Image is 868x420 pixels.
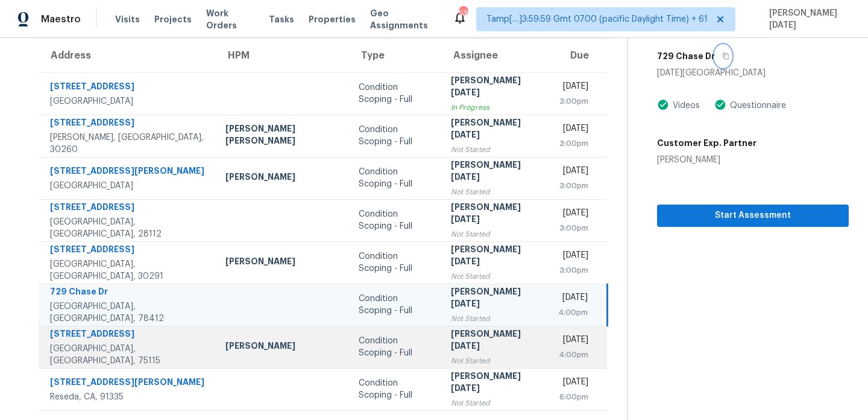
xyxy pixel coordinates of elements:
[309,13,356,25] span: Properties
[39,39,216,72] th: Address
[370,7,439,31] span: Geo Assignments
[359,293,432,317] div: Condition Scoping - Full
[115,13,140,25] span: Visits
[451,285,538,313] div: [PERSON_NAME][DATE]
[558,122,588,138] div: [DATE]
[714,98,726,111] img: Artifact Present Icon
[558,376,588,391] div: [DATE]
[657,67,849,79] div: [DATE][GEOGRAPHIC_DATA]
[657,50,715,62] h5: 729 Chase Dr
[41,13,81,25] span: Maestro
[216,39,348,72] th: HPM
[657,137,756,149] h5: Customer Exp. Partner
[657,154,756,166] div: [PERSON_NAME]
[558,222,588,234] div: 3:00pm
[558,264,588,276] div: 3:00pm
[50,391,206,403] div: Reseda, CA, 91335
[451,397,538,409] div: Not Started
[50,180,206,192] div: [GEOGRAPHIC_DATA]
[451,186,538,198] div: Not Started
[558,80,588,95] div: [DATE]
[558,207,588,222] div: [DATE]
[225,340,339,355] div: [PERSON_NAME]
[451,243,538,270] div: [PERSON_NAME][DATE]
[486,13,708,25] span: Tamp[…]3:59:59 Gmt 0700 (pacific Daylight Time) + 61
[558,138,588,150] div: 3:00pm
[50,132,206,156] div: [PERSON_NAME], [GEOGRAPHIC_DATA], 30260
[50,328,206,343] div: [STREET_ADDRESS]
[359,124,432,148] div: Condition Scoping - Full
[441,39,548,72] th: Assignee
[225,171,339,186] div: [PERSON_NAME]
[558,291,587,307] div: [DATE]
[657,205,849,227] button: Start Assessment
[558,391,588,403] div: 6:00pm
[206,7,254,31] span: Work Orders
[225,122,339,150] div: [PERSON_NAME] [PERSON_NAME]
[764,7,850,31] span: [PERSON_NAME][DATE]
[558,307,587,319] div: 4:00pm
[50,285,206,301] div: 729 Chase Dr
[451,355,538,367] div: Not Started
[459,7,467,19] div: 535
[50,343,206,367] div: [GEOGRAPHIC_DATA], [GEOGRAPHIC_DATA], 75115
[558,165,588,180] div: [DATE]
[667,208,840,223] span: Start Assessment
[359,81,432,106] div: Condition Scoping - Full
[50,243,206,258] div: [STREET_ADDRESS]
[726,100,786,112] div: Questionnaire
[50,95,206,107] div: [GEOGRAPHIC_DATA]
[269,15,294,24] span: Tasks
[451,116,538,144] div: [PERSON_NAME][DATE]
[451,270,538,282] div: Not Started
[50,216,206,240] div: [GEOGRAPHIC_DATA], [GEOGRAPHIC_DATA], 28112
[657,98,669,111] img: Artifact Present Icon
[451,159,538,186] div: [PERSON_NAME][DATE]
[548,39,607,72] th: Due
[50,301,206,325] div: [GEOGRAPHIC_DATA], [GEOGRAPHIC_DATA], 78412
[50,258,206,282] div: [GEOGRAPHIC_DATA], [GEOGRAPHIC_DATA], 30291
[558,95,588,107] div: 3:00pm
[558,349,588,361] div: 4:00pm
[359,208,432,232] div: Condition Scoping - Full
[451,370,538,397] div: [PERSON_NAME][DATE]
[50,165,206,180] div: [STREET_ADDRESS][PERSON_NAME]
[451,228,538,240] div: Not Started
[558,249,588,264] div: [DATE]
[359,335,432,359] div: Condition Scoping - Full
[349,39,442,72] th: Type
[715,45,731,67] button: Copy Address
[451,313,538,325] div: Not Started
[359,377,432,401] div: Condition Scoping - Full
[359,250,432,275] div: Condition Scoping - Full
[154,13,192,25] span: Projects
[225,255,339,270] div: [PERSON_NAME]
[359,166,432,190] div: Condition Scoping - Full
[558,334,588,349] div: [DATE]
[451,74,538,101] div: [PERSON_NAME][DATE]
[558,180,588,192] div: 3:00pm
[50,80,206,95] div: [STREET_ADDRESS]
[451,201,538,228] div: [PERSON_NAME][DATE]
[669,100,700,112] div: Videos
[451,101,538,113] div: In Progress
[451,144,538,156] div: Not Started
[50,376,206,391] div: [STREET_ADDRESS][PERSON_NAME]
[50,201,206,216] div: [STREET_ADDRESS]
[451,328,538,355] div: [PERSON_NAME][DATE]
[50,116,206,132] div: [STREET_ADDRESS]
